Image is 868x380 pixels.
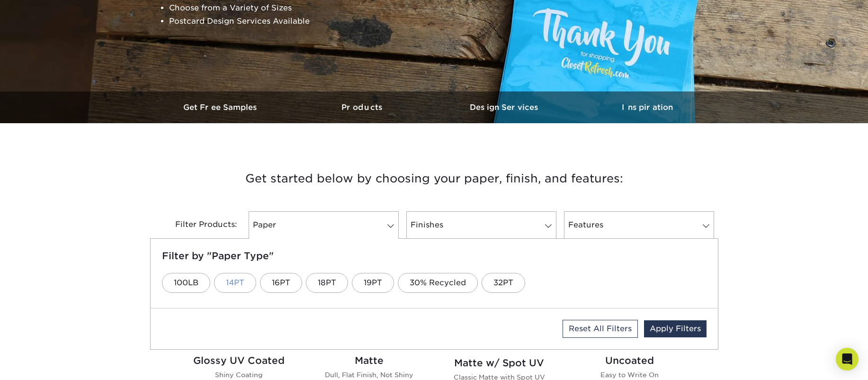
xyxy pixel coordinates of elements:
a: 30% Recycled [398,273,478,293]
h3: Get started below by choosing your paper, finish, and features: [157,157,711,200]
a: 100LB [162,273,210,293]
p: Dull, Flat Finish, Not Shiny [315,370,423,380]
li: Postcard Design Services Available [169,15,398,28]
a: 14PT [214,273,256,293]
div: Filter Products: [150,211,245,239]
a: Get Free Samples [150,91,292,123]
h2: Uncoated [576,355,683,366]
a: Paper [249,211,399,239]
a: Finishes [406,211,556,239]
a: Inspiration [576,91,718,123]
p: Shiny Coating [185,370,293,380]
a: Reset All Filters [563,320,638,338]
h3: Design Services [434,103,576,112]
a: Design Services [434,91,576,123]
h2: Matte w/ Spot UV [446,357,553,369]
a: 32PT [482,273,525,293]
a: 19PT [352,273,394,293]
h3: Products [292,103,434,112]
h2: Glossy UV Coated [185,355,293,366]
a: Features [564,211,714,239]
a: Apply Filters [644,320,707,337]
p: Easy to Write On [576,370,683,380]
a: 18PT [306,273,348,293]
h3: Get Free Samples [150,103,292,112]
li: Choose from a Variety of Sizes [169,1,398,15]
h3: Inspiration [576,103,718,112]
h2: Matte [315,355,423,366]
a: 16PT [260,273,302,293]
h5: Filter by "Paper Type" [162,250,707,262]
div: Open Intercom Messenger [836,348,859,371]
a: Products [292,91,434,123]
